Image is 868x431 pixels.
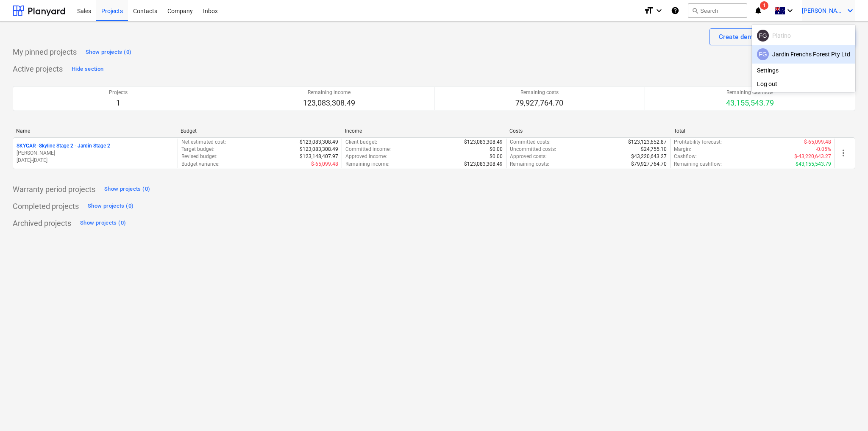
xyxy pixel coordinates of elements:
[826,390,868,431] iframe: Chat Widget
[752,64,855,77] div: Settings
[757,48,850,60] div: Jardin Frenchs Forest Pty Ltd
[757,48,769,60] div: Fred Gershberg
[759,32,767,39] span: FG
[759,51,767,58] span: FG
[752,77,855,91] div: Log out
[757,30,769,42] div: Fred Gershberg
[757,30,850,42] div: Platino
